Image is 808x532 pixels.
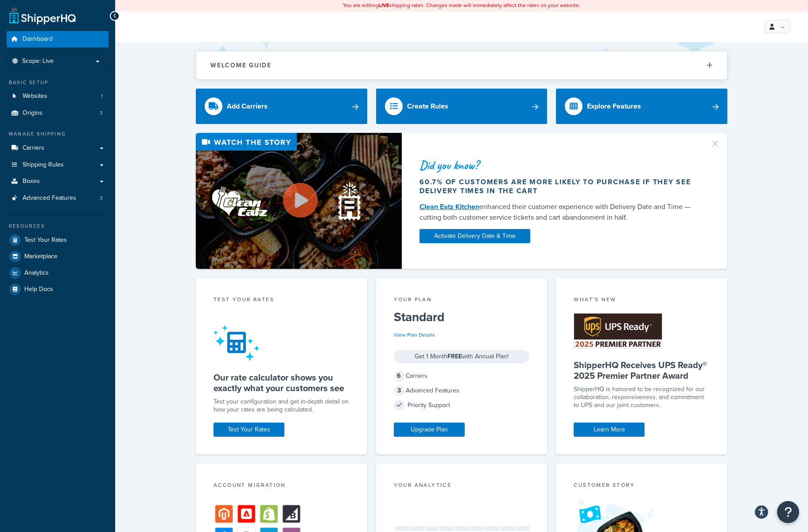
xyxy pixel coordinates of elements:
[7,232,109,248] a: Test Your Rates
[23,194,76,202] span: Advanced Features
[7,140,109,156] a: Carriers
[556,89,727,124] a: Explore Features
[23,144,44,152] span: Carriers
[214,423,284,437] a: Test Your Rates
[210,62,272,69] h2: Welcome Guide
[420,202,479,212] a: Clean Eatz Kitchen
[22,58,54,65] span: Scope: Live
[420,202,699,223] div: enhanced their customer experience with Delivery Date and Time — cutting both customer service ti...
[394,350,530,363] div: Get 1 Month with Annual Plan!
[394,371,404,381] span: 6
[7,130,109,138] div: Manage Shipping
[394,423,465,437] a: Upgrade Plan
[7,281,109,297] a: Help Docs
[777,501,799,523] button: Open Resource Center
[7,157,109,173] a: Shipping Rules
[394,295,530,306] div: Your Plan
[7,88,109,105] a: Websites1
[23,178,40,185] span: Boxes
[420,159,699,171] div: Did you know?
[574,360,710,381] h5: ShipperHQ Receives UPS Ready® 2025 Premier Partner Award
[227,100,268,113] div: Add Carriers
[101,93,103,100] span: 1
[7,265,109,281] a: Analytics
[196,133,402,269] img: Video thumbnail
[407,100,448,113] div: Create Rules
[394,399,530,412] div: Priority Support
[574,423,645,437] a: Learn More
[7,105,109,121] li: Origins
[376,89,548,124] a: Create Rules
[574,385,710,409] p: ShipperHQ is honored to be recognized for our collaboration, responsiveness, and commitment to UP...
[420,229,530,243] a: Activate Delivery Date & Time
[23,161,64,169] span: Shipping Rules
[587,100,641,113] div: Explore Features
[394,481,530,491] div: Your Analytics
[214,398,350,414] div: Test your configuration and get in-depth detail on how your rates are being calculated.
[7,31,109,47] a: Dashboard
[7,105,109,121] a: Origins3
[574,481,710,491] div: Customer Story
[7,79,109,86] div: Basic Setup
[196,51,727,79] button: Welcome Guide
[394,331,435,339] a: View Plan Details
[394,370,530,382] div: Carriers
[23,35,53,43] span: Dashboard
[394,310,530,324] h5: Standard
[214,372,350,393] h5: Our rate calculator shows you exactly what your customers see
[7,249,109,264] a: Marketplace
[196,89,367,124] a: Add Carriers
[23,109,43,117] span: Origins
[394,385,404,396] span: 3
[7,222,109,230] div: Resources
[7,173,109,190] a: Boxes
[447,352,462,361] strong: FREE
[7,88,109,105] li: Websites
[7,190,109,206] li: Advanced Features
[100,109,103,117] span: 3
[214,481,350,491] div: Account Migration
[214,295,350,306] div: Test your rates
[7,190,109,206] a: Advanced Features3
[24,237,67,244] span: Test Your Rates
[24,253,58,260] span: Marketplace
[420,178,699,195] div: 60.7% of customers are more likely to purchase if they see delivery times in the cart
[24,286,53,293] span: Help Docs
[24,269,49,277] span: Analytics
[574,295,710,306] div: What's New
[379,1,389,9] b: LIVE
[100,194,103,202] span: 3
[394,384,530,397] div: Advanced Features
[23,93,47,100] span: Websites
